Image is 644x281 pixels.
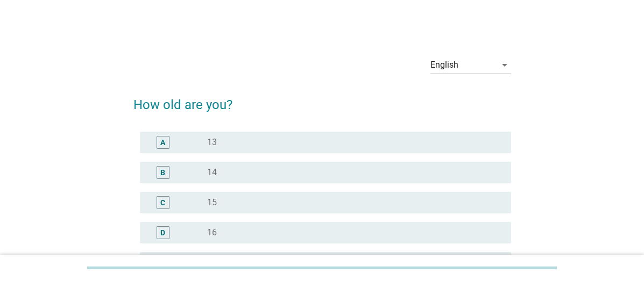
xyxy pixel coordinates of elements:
h2: How old are you? [133,84,511,114]
label: 14 [207,167,217,178]
label: 15 [207,197,217,208]
div: English [430,60,458,70]
label: 13 [207,137,217,148]
i: arrow_drop_down [498,59,511,71]
label: 16 [207,227,217,238]
div: B [160,167,165,178]
div: A [160,136,165,148]
div: C [160,197,165,208]
div: D [160,227,165,238]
